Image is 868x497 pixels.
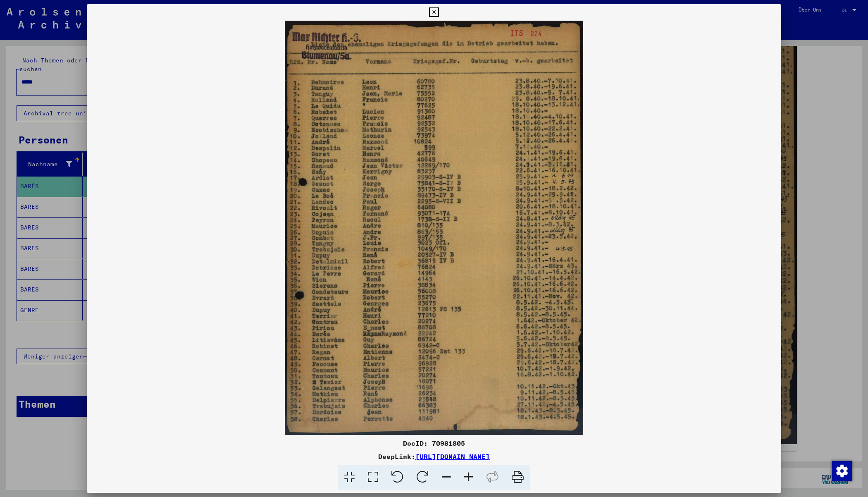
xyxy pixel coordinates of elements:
div: Zustimmung ändern [832,461,851,480]
a: [URL][DOMAIN_NAME] [415,452,490,461]
img: Zustimmung ändern [832,461,852,481]
div: DeepLink: [87,452,781,461]
img: 001.jpg [87,21,781,435]
div: DocID: 70981805 [87,438,781,448]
